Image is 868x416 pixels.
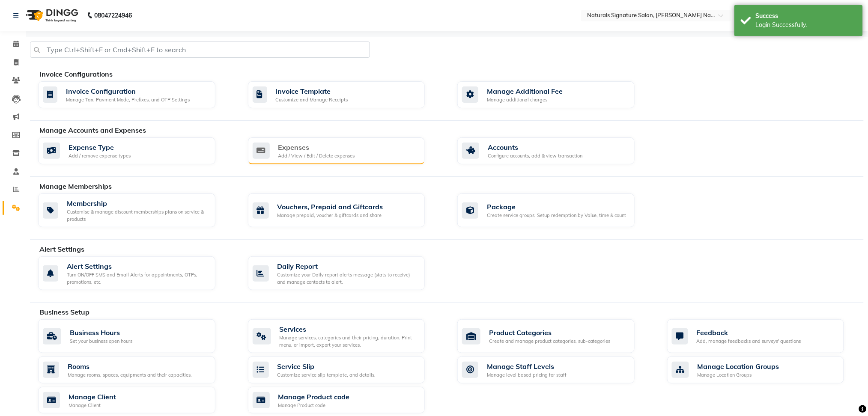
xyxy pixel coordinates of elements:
div: Create service groups, Setup redemption by Value, time & count [487,212,626,219]
div: Services [280,324,418,334]
div: Manage prepaid, voucher & giftcards and share [277,212,383,219]
div: Manage Product code [278,392,350,402]
div: Manage Location Groups [698,361,779,371]
div: Manage Product code [278,402,350,409]
div: Invoice Template [276,86,348,96]
a: RoomsManage rooms, spaces, equipments and their capacities. [38,357,235,383]
div: Daily Report [277,261,418,271]
div: Customize service slip template, and details. [277,371,376,379]
div: Login Successfully. [756,21,856,30]
div: Manage Tax, Payment Mode, Prefixes, and OTP Settings [66,96,190,104]
a: Invoice TemplateCustomize and Manage Receipts [248,81,445,108]
div: Business Hours [70,327,132,338]
a: ServicesManage services, categories and their pricing, duration. Print menu, or import, export yo... [248,319,445,353]
a: Manage Product codeManage Product code [248,387,445,414]
input: Type Ctrl+Shift+F or Cmd+Shift+F to search [30,42,370,58]
a: Alert SettingsTurn ON/OFF SMS and Email Alerts for appointments, OTPs, promotions, etc. [38,256,235,290]
div: Alert Settings [67,261,209,271]
div: Turn ON/OFF SMS and Email Alerts for appointments, OTPs, promotions, etc. [67,271,209,285]
a: Vouchers, Prepaid and GiftcardsManage prepaid, voucher & giftcards and share [248,193,445,227]
div: Product Categories [489,327,611,338]
a: ExpensesAdd / View / Edit / Delete expenses [248,137,445,165]
div: Manage Additional Fee [487,86,563,96]
div: Manage additional charges [487,96,563,104]
div: Feedback [697,327,801,338]
div: Membership [67,198,209,208]
div: Manage services, categories and their pricing, duration. Print menu, or import, export your servi... [280,334,418,348]
a: AccountsConfigure accounts, add & view transaction [457,137,654,165]
div: Manage Staff Levels [487,361,567,371]
div: Add / View / Edit / Delete expenses [278,152,355,160]
div: Add / remove expense types [69,152,131,160]
a: FeedbackAdd, manage feedbacks and surveys' questions [667,319,864,353]
div: Customize and Manage Receipts [276,96,348,104]
div: Configure accounts, add & view transaction [488,152,582,160]
a: Invoice ConfigurationManage Tax, Payment Mode, Prefixes, and OTP Settings [38,81,235,108]
div: Manage level based pricing for staff [487,371,567,379]
div: Set your business open hours [70,338,132,345]
a: Manage Location GroupsManage Location Groups [667,357,864,383]
div: Accounts [488,142,582,152]
div: Success [756,12,856,21]
a: Service SlipCustomize service slip template, and details. [248,357,445,383]
a: Expense TypeAdd / remove expense types [38,137,235,165]
div: Manage Client [69,402,116,409]
b: 08047224946 [94,3,132,27]
div: Customize your Daily report alerts message (stats to receive) and manage contacts to alert. [277,271,418,285]
div: Manage Client [69,392,116,402]
a: Business HoursSet your business open hours [38,319,235,353]
a: PackageCreate service groups, Setup redemption by Value, time & count [457,193,654,227]
a: Manage Additional FeeManage additional charges [457,81,654,108]
a: Manage Staff LevelsManage level based pricing for staff [457,357,654,383]
div: Invoice Configuration [66,86,190,96]
div: Vouchers, Prepaid and Giftcards [277,202,383,212]
div: Add, manage feedbacks and surveys' questions [697,338,801,345]
div: Service Slip [277,361,376,371]
img: logo [22,3,81,27]
a: Product CategoriesCreate and manage product categories, sub-categories [457,319,654,353]
a: Manage ClientManage Client [38,387,235,414]
div: Rooms [68,361,192,371]
div: Package [487,202,626,212]
div: Create and manage product categories, sub-categories [489,338,611,345]
div: Manage Location Groups [698,371,779,379]
div: Customise & manage discount memberships plans on service & products [67,208,209,223]
div: Manage rooms, spaces, equipments and their capacities. [68,371,192,379]
div: Expenses [278,142,355,152]
div: Expense Type [69,142,131,152]
a: Daily ReportCustomize your Daily report alerts message (stats to receive) and manage contacts to ... [248,256,445,290]
a: MembershipCustomise & manage discount memberships plans on service & products [38,193,235,227]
